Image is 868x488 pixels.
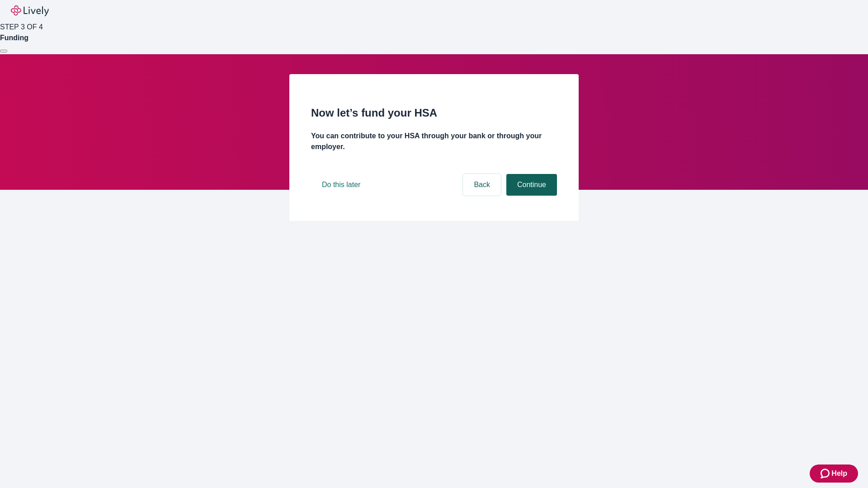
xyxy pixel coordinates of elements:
button: Zendesk support iconHelp [810,465,858,483]
span: Help [831,468,847,479]
img: Lively [11,5,49,16]
svg: Zendesk support icon [821,468,831,479]
button: Continue [506,174,557,196]
h4: You can contribute to your HSA through your bank or through your employer. [311,131,557,152]
button: Do this later [311,174,371,196]
button: Back [463,174,501,196]
h2: Now let’s fund your HSA [311,105,557,121]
